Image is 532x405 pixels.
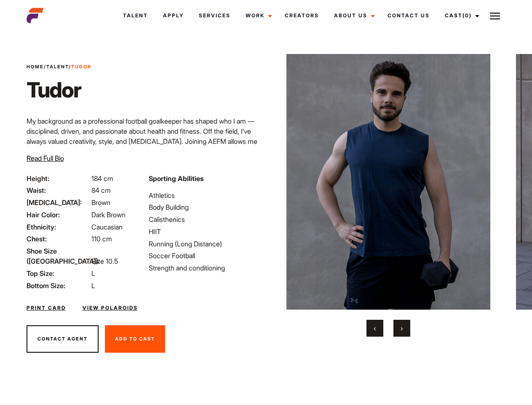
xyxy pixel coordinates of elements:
[115,336,155,342] span: Add To Cast
[91,174,113,183] span: 184 cm
[149,227,261,237] li: HIIT
[91,257,118,265] span: Size 10.5
[27,63,91,70] span: / /
[46,64,69,70] a: Talent
[91,269,95,278] span: L
[27,234,90,244] span: Chest:
[27,154,64,162] span: Read Full Bio
[91,223,123,231] span: Caucasian
[490,11,500,21] img: Burger icon
[27,281,90,291] span: Bottom Size:
[149,251,261,261] li: Soccer Football
[155,4,191,27] a: Apply
[27,185,90,195] span: Waist:
[27,197,90,208] span: [MEDICAL_DATA]:
[83,304,138,312] a: View Polaroids
[326,4,380,27] a: About Us
[401,324,403,332] span: Next
[149,174,203,183] strong: Sporting Abilities
[105,325,165,353] button: Add To Cast
[27,268,90,278] span: Top Size:
[91,281,95,290] span: L
[91,186,111,194] span: 84 cm
[149,263,261,273] li: Strength and conditioning
[27,116,261,167] p: My background as a professional football goalkeeper has shaped who I am — disciplined, driven, an...
[149,214,261,224] li: Calisthenics
[27,7,43,24] img: cropped-aefm-brand-fav-22-square.png
[27,304,66,312] a: Print Card
[27,210,90,220] span: Hair Color:
[374,324,376,332] span: Previous
[91,198,110,207] span: Brown
[149,202,261,212] li: Body Building
[238,4,277,27] a: Work
[149,190,261,200] li: Athletics
[27,173,90,184] span: Height:
[27,153,64,163] button: Read Full Bio
[27,246,90,266] span: Shoe Size ([GEOGRAPHIC_DATA]):
[91,235,112,243] span: 110 cm
[191,4,238,27] a: Services
[27,325,99,353] button: Contact Agent
[27,222,90,232] span: Ethnicity:
[91,211,126,219] span: Dark Brown
[462,12,472,19] span: (0)
[27,77,91,103] h1: Tudor
[71,64,91,70] strong: Tudor
[380,4,437,27] a: Contact Us
[149,239,261,249] li: Running (Long Distance)
[115,4,155,27] a: Talent
[437,4,484,27] a: Cast(0)
[27,64,44,70] a: Home
[277,4,326,27] a: Creators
